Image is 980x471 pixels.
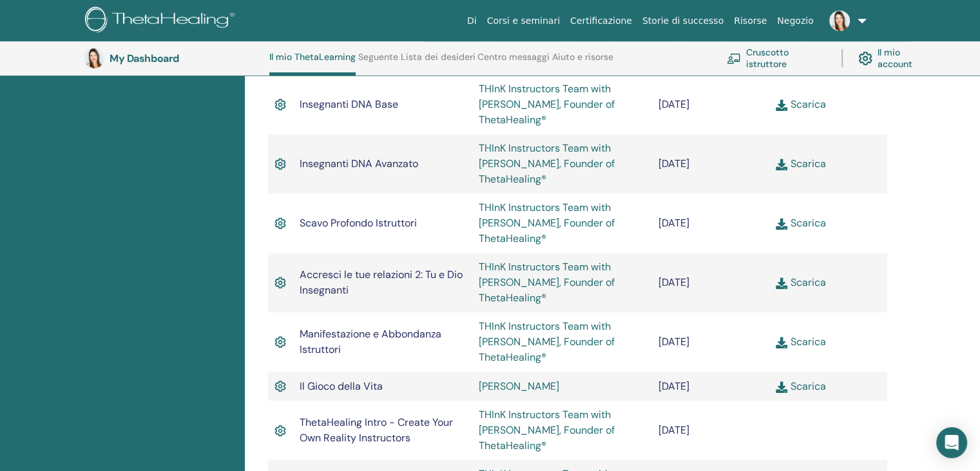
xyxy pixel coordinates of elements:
[652,312,770,372] td: [DATE]
[300,416,453,445] span: ThetaHealing Intro - Create Your Own Reality Instructors
[776,276,825,289] a: Scarica
[274,378,286,395] img: Active Certificate
[300,379,383,393] span: Il Gioco della Vita
[479,141,615,186] a: THInK Instructors Team with [PERSON_NAME], Founder of ThetaHealing®
[776,381,787,393] img: download.svg
[274,155,286,172] img: Active Certificate
[776,216,825,230] a: Scarica
[729,9,772,33] a: Risorse
[652,75,770,134] td: [DATE]
[776,335,825,348] a: Scarica
[776,159,787,170] img: download.svg
[652,372,770,401] td: [DATE]
[274,96,286,113] img: Active Certificate
[85,6,239,35] img: logo.png
[300,216,417,230] span: Scavo Profondo Istruttori
[776,277,787,289] img: download.svg
[829,10,850,31] img: default.jpg
[300,268,463,297] span: Accresci le tue relazioni 2: Tu e Dio Insegnanti
[274,334,286,350] img: Active Certificate
[84,48,104,68] img: default.jpg
[274,423,286,439] img: Active Certificate
[269,52,356,75] a: Il mio ThetaLearning
[110,52,238,65] h3: My Dashboard
[652,401,770,460] td: [DATE]
[727,44,826,72] a: Cruscotto istruttore
[776,157,825,170] a: Scarica
[652,134,770,194] td: [DATE]
[727,53,741,64] img: chalkboard-teacher.svg
[300,97,398,111] span: Insegnanti DNA Base
[776,97,825,111] a: Scarica
[936,427,967,458] div: Open Intercom Messenger
[776,379,825,393] a: Scarica
[479,408,615,452] a: THInK Instructors Team with [PERSON_NAME], Founder of ThetaHealing®
[552,52,613,72] a: Aiuto e risorse
[776,218,787,230] img: download.svg
[300,157,418,170] span: Insegnanti DNA Avanzato
[858,48,872,69] img: cog.svg
[776,337,787,348] img: download.svg
[479,379,559,393] a: [PERSON_NAME]
[637,9,729,33] a: Storie di successo
[479,201,615,245] a: THInK Instructors Team with [PERSON_NAME], Founder of ThetaHealing®
[300,327,441,356] span: Manifestazione e Abbondanza Istruttori
[772,9,818,33] a: Negozio
[652,194,770,253] td: [DATE]
[565,9,637,33] a: Certificazione
[274,274,286,291] img: Active Certificate
[462,9,482,33] a: Di
[482,9,565,33] a: Corsi e seminari
[479,260,615,305] a: THInK Instructors Team with [PERSON_NAME], Founder of ThetaHealing®
[776,99,787,111] img: download.svg
[858,44,933,72] a: Il mio account
[358,52,398,72] a: Seguente
[274,215,286,232] img: Active Certificate
[479,82,615,126] a: THInK Instructors Team with [PERSON_NAME], Founder of ThetaHealing®
[479,319,615,364] a: THInK Instructors Team with [PERSON_NAME], Founder of ThetaHealing®
[401,52,476,72] a: Lista dei desideri
[477,52,550,72] a: Centro messaggi
[652,253,770,312] td: [DATE]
